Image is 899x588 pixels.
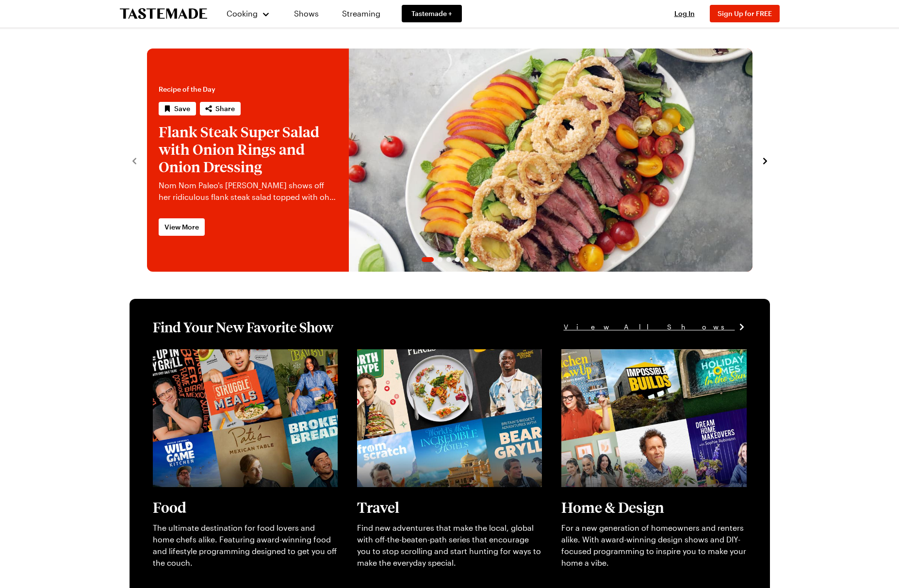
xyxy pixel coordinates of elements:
[153,318,333,336] h1: Find Your New Favorite Show
[402,5,462,22] a: Tastemade +
[564,322,735,332] span: View All Shows
[561,350,694,359] a: View full content for [object Object]
[120,8,207,19] a: To Tastemade Home Page
[438,257,442,262] span: Go to slide 2
[446,257,451,262] span: Go to slide 3
[174,104,190,114] span: Save
[464,257,469,262] span: Go to slide 5
[164,222,199,232] span: View More
[227,2,271,25] button: Cooking
[564,322,747,332] a: View All Shows
[455,257,460,262] span: Go to slide 4
[215,104,235,114] span: Share
[153,350,285,359] a: View full content for [object Object]
[674,9,695,17] span: Log In
[422,257,434,262] span: Go to slide 1
[760,154,770,166] button: navigate to next item
[411,9,452,18] span: Tastemade +
[665,9,704,18] button: Log In
[718,9,772,17] span: Sign Up for FREE
[200,102,241,115] button: Share
[130,154,139,166] button: navigate to previous item
[227,9,258,18] span: Cooking
[159,218,205,236] a: View More
[357,350,490,359] a: View full content for [object Object]
[710,5,780,22] button: Sign Up for FREE
[147,49,752,272] div: 1 / 6
[159,102,196,115] button: Save recipe
[473,257,477,262] span: Go to slide 6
